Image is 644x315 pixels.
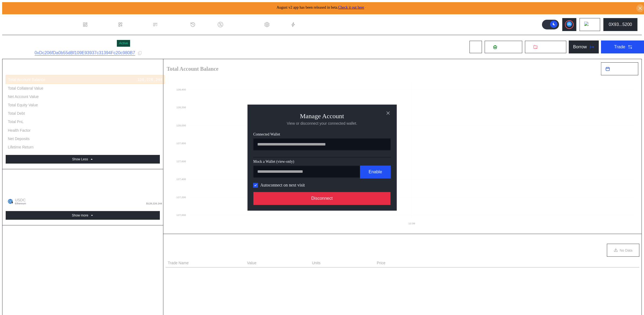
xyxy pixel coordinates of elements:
[176,178,186,181] text: 127,400
[377,260,385,266] span: Price
[176,142,186,145] text: 127,800
[300,113,344,120] h2: Manage Account
[8,128,31,133] div: Health Factor
[160,22,184,27] div: Permissions
[176,196,186,199] text: 127,200
[253,132,391,137] span: Connected Wallet
[573,45,587,49] div: Borrow
[176,160,186,163] text: 127,600
[168,260,189,266] span: Trade Name
[8,111,25,116] div: Total Debt
[125,22,146,27] div: Loan Book
[176,214,186,217] text: 127,000
[160,136,162,141] div: -
[360,165,391,178] button: Enable
[35,50,135,56] a: 0xDc206fDa0b55dBf109E93937c31394Fc20c980B7
[6,38,115,48] div: Alpine USDC Flagship Strategist
[90,22,111,27] div: Dashboard
[151,111,162,116] div: 0.000
[8,119,24,124] div: Total PnL
[11,201,14,204] img: svg+xml,%3c
[6,65,160,75] div: Account Summary
[8,94,39,99] div: Net Account Value
[119,41,128,45] div: Active
[8,145,34,150] div: Lifetime Return
[298,22,322,27] div: Automations
[15,202,26,205] span: Ethereum
[247,260,256,266] span: Value
[312,260,321,266] span: Units
[260,183,305,188] label: Autoconnect on next visit
[13,198,26,205] span: USDC
[160,119,162,124] div: -
[6,175,160,185] div: Account Balance
[137,77,163,82] div: 128,226.244
[225,22,258,27] div: Discount Factors
[8,77,45,82] div: Total Account Balance
[253,192,391,205] button: Disconnect
[499,45,514,49] span: Deposit
[614,45,625,49] div: Trade
[160,145,162,150] div: -
[584,22,590,28] img: chain logo
[137,86,162,91] div: 128,226.244
[408,222,415,225] text: 12:38
[8,103,38,107] div: Total Equity Value
[338,5,364,9] a: Check it out here
[146,202,162,205] span: $128,226.244
[72,214,88,217] div: Show more
[137,103,162,107] div: 128,226.244
[384,109,392,117] button: close modal
[612,67,634,71] span: Last 24 Hours
[8,199,13,204] img: usdc.png
[198,22,211,27] div: History
[176,124,186,127] text: 128,000
[287,121,357,126] div: View or disconnect your connected wallet.
[168,247,203,253] div: OTC Positions
[8,136,29,141] div: Net Deposits
[137,198,162,202] div: 128,251.894
[272,22,284,27] div: Admin
[253,160,391,164] span: Mock a Wallet (view-only)
[72,157,88,161] div: Show Less
[6,51,32,55] div: Subaccount ID:
[609,22,632,27] div: 0X93...5200
[277,5,364,9] span: August v2 app has been released in beta.
[6,185,160,194] div: Aggregate Balances
[540,45,558,49] span: Withdraw
[388,272,417,277] div: No OTC Options
[167,66,597,72] h2: Total Account Balance
[176,106,186,109] text: 128,200
[137,94,162,99] div: 128,226.244
[8,86,43,91] div: Total Collateral Value
[176,88,186,91] text: 128,400
[144,128,162,133] div: Infinity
